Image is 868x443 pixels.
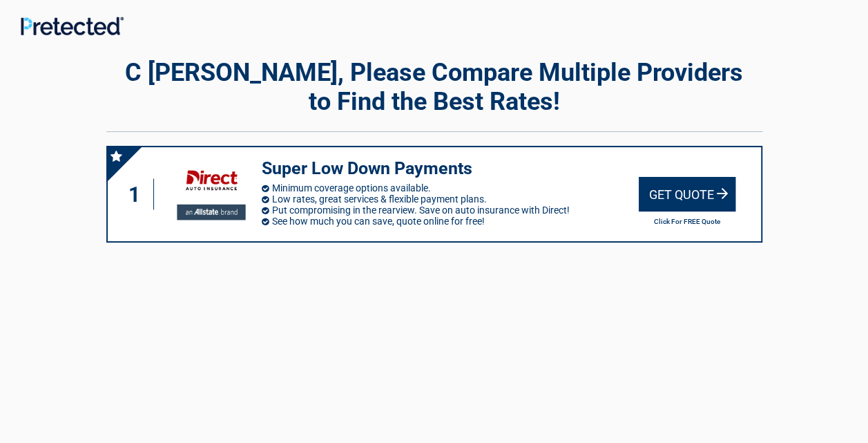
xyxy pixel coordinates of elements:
div: 1 [122,179,155,210]
h3: Super Low Down Payments [262,158,639,180]
li: Minimum coverage options available. [262,182,639,194]
img: Main Logo [21,17,124,35]
li: Low rates, great services & flexible payment plans. [262,194,639,205]
h2: Click For FREE Quote [639,218,735,225]
img: directauto's logo [166,160,254,228]
h2: C [PERSON_NAME], Please Compare Multiple Providers to Find the Best Rates! [106,58,762,116]
li: Put compromising in the rearview. Save on auto insurance with Direct! [262,205,639,216]
li: See how much you can save, quote online for free! [262,216,639,227]
div: Get Quote [639,177,735,211]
